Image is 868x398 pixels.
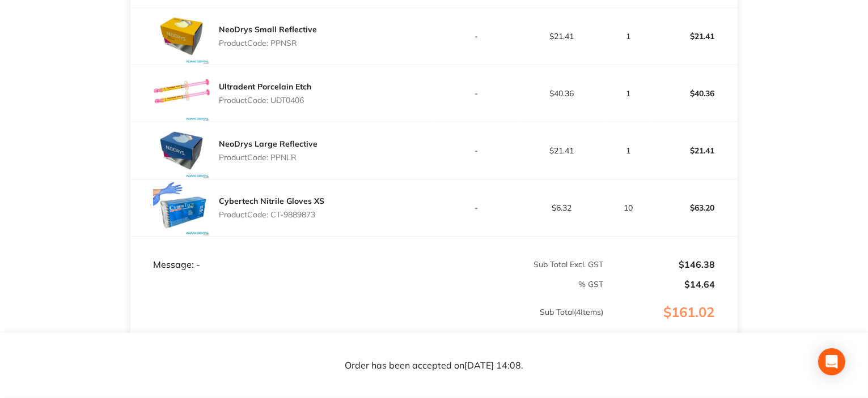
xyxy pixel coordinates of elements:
[219,96,311,105] p: Product Code: UDT0406
[153,179,210,236] img: ZHk5MDF3aA
[435,203,519,212] p: -
[653,80,737,107] p: $40.36
[520,203,604,212] p: $6.32
[345,361,523,371] p: Order has been accepted on [DATE] 14:08 .
[605,89,653,98] p: 1
[653,194,737,221] p: $63.20
[435,32,519,41] p: -
[435,260,604,269] p: Sub Total Excl. GST
[818,348,845,375] div: Open Intercom Messenger
[605,146,653,155] p: 1
[605,32,653,41] p: 1
[435,89,519,98] p: -
[605,279,715,289] p: $14.64
[131,307,604,339] p: Sub Total ( 4 Items)
[219,24,317,35] a: NeoDrys Small Reflective
[653,137,737,164] p: $21.41
[219,82,311,92] a: Ultradent Porcelain Etch
[219,210,324,219] p: Product Code: CT-9889873
[130,236,434,270] td: Message: -
[520,89,604,98] p: $40.36
[131,280,604,289] p: % GST
[219,196,324,206] a: Cybertech Nitrile Gloves XS
[520,32,604,41] p: $21.41
[520,146,604,155] p: $21.41
[219,153,317,162] p: Product Code: PPNLR
[605,305,738,343] p: $161.02
[605,259,715,269] p: $146.38
[219,38,317,48] p: Product Code: PPNSR
[219,139,317,149] a: NeoDrys Large Reflective
[653,23,737,50] p: $21.41
[153,8,210,65] img: bnZpdm56dA
[153,122,210,179] img: cG8xYXhpdA
[605,203,653,212] p: 10
[435,146,519,155] p: -
[153,65,210,122] img: MG4wZHB3aA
